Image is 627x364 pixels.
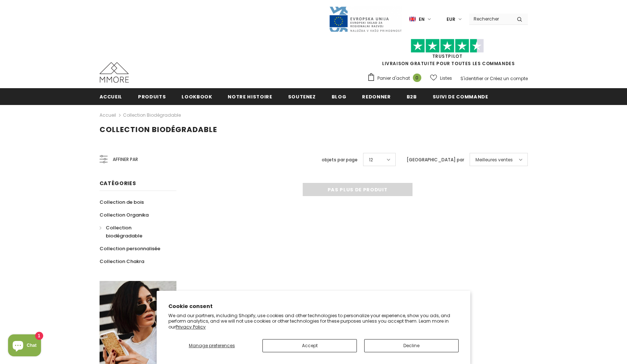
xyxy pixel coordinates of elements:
[407,93,417,100] span: B2B
[189,342,235,349] span: Manage preferences
[288,88,316,105] a: soutenez
[100,221,168,242] a: Collection biodégradable
[168,339,255,352] button: Manage preferences
[433,93,488,100] span: Suivi de commande
[138,88,166,105] a: Produits
[362,93,391,100] span: Redonner
[440,75,452,82] span: Listes
[332,88,347,105] a: Blog
[176,324,206,330] a: Privacy Policy
[367,73,425,84] a: Panier d'achat 0
[100,209,149,221] a: Collection Organika
[322,156,358,164] label: objets par page
[100,196,144,209] a: Collection de bois
[407,156,464,164] label: [GEOGRAPHIC_DATA] par
[329,16,402,22] a: Javni Razpis
[490,75,528,82] a: Créez un compte
[362,88,391,105] a: Redonner
[123,112,181,118] a: Collection biodégradable
[100,180,136,187] span: Catégories
[168,303,459,310] h2: Cookie consent
[106,224,142,239] span: Collection biodégradable
[182,88,212,105] a: Lookbook
[332,93,347,100] span: Blog
[288,93,316,100] span: soutenez
[100,199,144,206] span: Collection de bois
[407,88,417,105] a: B2B
[409,16,416,22] img: i-lang-1.png
[100,124,217,135] span: Collection biodégradable
[430,72,452,85] a: Listes
[484,75,489,82] span: or
[113,155,138,164] span: Affiner par
[411,39,484,53] img: Faites confiance aux étoiles pilotes
[100,245,160,252] span: Collection personnalisée
[100,255,144,268] a: Collection Chakra
[6,334,43,358] inbox-online-store-chat: Shopify online store chat
[138,93,166,100] span: Produits
[100,242,160,255] a: Collection personnalisée
[228,93,272,100] span: Notre histoire
[100,211,149,218] span: Collection Organika
[367,42,528,67] span: LIVRAISON GRATUITE POUR TOUTES LES COMMANDES
[228,88,272,105] a: Notre histoire
[460,75,483,82] a: S'identifier
[369,156,373,164] span: 12
[469,14,511,24] input: Search Site
[413,74,421,82] span: 0
[419,16,425,23] span: en
[433,88,488,105] a: Suivi de commande
[475,156,513,164] span: Meilleures ventes
[262,339,357,352] button: Accept
[100,88,123,105] a: Accueil
[432,53,463,59] a: TrustPilot
[329,6,402,33] img: Javni Razpis
[364,339,459,352] button: Decline
[182,93,212,100] span: Lookbook
[100,93,123,100] span: Accueil
[100,258,144,265] span: Collection Chakra
[377,75,410,82] span: Panier d'achat
[447,16,455,23] span: EUR
[100,111,116,120] a: Accueil
[168,313,459,330] p: We and our partners, including Shopify, use cookies and other technologies to personalize your ex...
[100,62,129,83] img: Cas MMORE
